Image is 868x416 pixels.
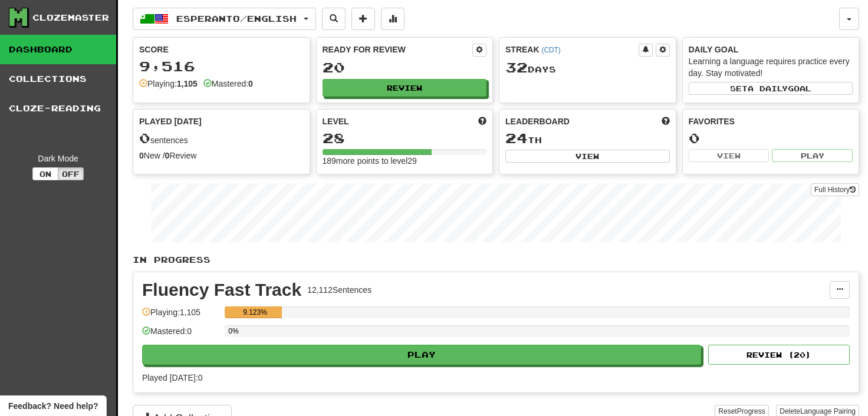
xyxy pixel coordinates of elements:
[139,115,202,127] span: Played [DATE]
[505,115,570,127] span: Leaderboard
[139,131,304,146] div: sentences
[800,407,856,415] span: Language Pairing
[142,345,701,365] button: Play
[708,345,850,365] button: Review (20)
[689,149,770,162] button: View
[133,8,316,30] button: Esperanto/English
[689,55,853,79] div: Learning a language requires practice every day. Stay motivated!
[139,150,304,161] div: New / Review
[505,44,639,55] div: Streak
[505,131,670,146] div: th
[689,131,853,146] div: 0
[323,60,487,75] div: 20
[176,14,297,24] span: Esperanto / English
[142,306,219,326] div: Playing: 1,105
[505,130,528,146] span: 24
[139,44,304,55] div: Score
[323,44,473,55] div: Ready for Review
[737,407,765,415] span: Progress
[323,155,487,167] div: 189 more points to level 29
[139,151,144,160] strong: 0
[142,281,301,299] div: Fluency Fast Track
[662,115,670,127] span: This week in points, UTC
[541,46,560,54] a: (CDT)
[689,82,853,95] button: Seta dailygoal
[139,59,304,74] div: 9,516
[505,60,670,75] div: Day s
[139,130,150,146] span: 0
[139,78,198,90] div: Playing:
[323,79,487,97] button: Review
[689,44,853,55] div: Daily Goal
[165,151,170,160] strong: 0
[323,131,487,146] div: 28
[322,8,346,30] button: Search sentences
[9,153,107,164] div: Dark Mode
[228,306,281,318] div: 9.123%
[505,59,528,75] span: 32
[32,167,58,180] button: On
[323,115,349,127] span: Level
[505,150,670,163] button: View
[177,79,198,88] strong: 1,105
[32,12,109,24] div: Clozemaster
[8,400,98,412] span: Open feedback widget
[811,183,859,196] a: Full History
[248,79,253,88] strong: 0
[142,325,219,345] div: Mastered: 0
[689,115,853,127] div: Favorites
[772,149,853,162] button: Play
[381,8,405,30] button: More stats
[203,78,253,90] div: Mastered:
[58,167,84,180] button: Off
[133,254,859,266] p: In Progress
[142,373,202,382] span: Played [DATE]: 0
[748,84,788,93] span: a daily
[307,284,371,296] div: 12,112 Sentences
[351,8,375,30] button: Add sentence to collection
[478,115,486,127] span: Score more points to level up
